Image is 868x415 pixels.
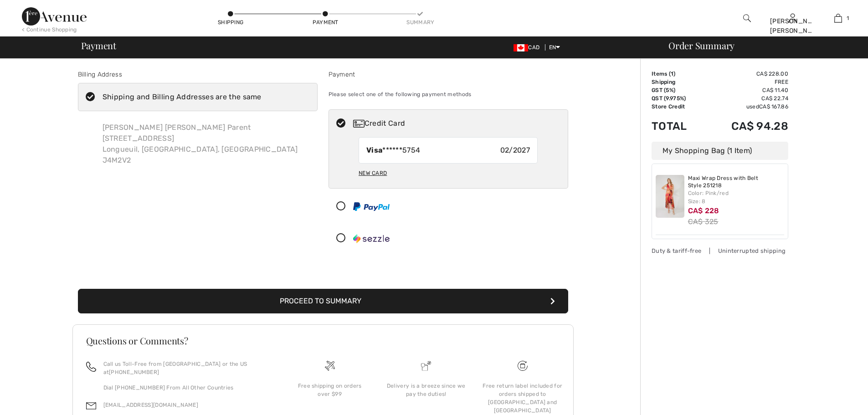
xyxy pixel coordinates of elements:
[704,86,788,94] td: CA$ 11.40
[704,70,788,78] td: CA$ 228.00
[789,13,796,24] img: My Info
[109,369,159,375] a: [PHONE_NUMBER]
[834,13,842,24] img: My Bag
[816,13,860,24] a: 1
[518,361,528,371] img: Free shipping on orders over $99
[847,14,849,22] span: 1
[353,202,390,211] img: PayPal
[500,145,530,156] span: 02/2027
[704,94,788,102] td: CA$ 22.74
[549,44,560,51] span: EN
[325,361,335,371] img: Free shipping on orders over $99
[656,175,684,218] img: Maxi Wrap Dress with Belt Style 251218
[810,388,859,410] iframe: Opens a widget where you can find more information
[86,336,560,345] h3: Questions or Comments?
[329,83,568,106] div: Please select one of the following payment methods
[78,70,318,79] div: Billing Address
[652,142,788,160] div: My Shopping Bag (1 Item)
[759,103,788,110] span: CA$ 167.86
[86,401,96,411] img: email
[103,92,262,102] div: Shipping and Billing Addresses are the same
[657,41,863,50] div: Order Summary
[743,13,751,24] img: search the website
[103,402,198,408] a: [EMAIL_ADDRESS][DOMAIN_NAME]
[688,189,785,205] div: Color: Pink/red Size: 8
[688,175,785,189] a: Maxi Wrap Dress with Belt Style 251218
[385,382,467,398] div: Delivery is a breeze since we pay the duties!
[22,26,77,34] div: < Continue Shopping
[406,18,434,26] div: Summary
[652,86,704,94] td: GST (5%)
[353,120,365,128] img: Credit Card
[95,115,305,173] div: [PERSON_NAME] [PERSON_NAME] Parent [STREET_ADDRESS] Longueuil, [GEOGRAPHIC_DATA], [GEOGRAPHIC_DAT...
[482,382,564,415] div: Free return label included for orders shipped to [GEOGRAPHIC_DATA] and [GEOGRAPHIC_DATA]
[770,16,815,36] div: [PERSON_NAME] [PERSON_NAME]
[704,102,788,111] td: used
[81,41,116,50] span: Payment
[652,111,704,142] td: Total
[789,14,796,22] a: Sign In
[359,165,387,181] div: New Card
[103,360,271,376] p: Call us Toll-Free from [GEOGRAPHIC_DATA] or the US at
[704,78,788,86] td: Free
[103,384,271,392] p: Dial [PHONE_NUMBER] From All Other Countries
[86,362,96,372] img: call
[652,70,704,78] td: Items ( )
[353,118,562,129] div: Credit Card
[652,78,704,86] td: Shipping
[514,44,543,51] span: CAD
[353,234,390,243] img: Sezzle
[366,146,382,154] strong: Visa
[217,18,244,26] div: Shipping
[688,206,719,215] span: CA$ 228
[652,102,704,111] td: Store Credit
[671,71,673,77] span: 1
[22,7,87,26] img: 1ère Avenue
[688,217,719,226] s: CA$ 325
[704,111,788,142] td: CA$ 94.28
[312,18,339,26] div: Payment
[329,70,568,79] div: Payment
[652,246,788,255] div: Duty & tariff-free | Uninterrupted shipping
[652,94,704,102] td: QST (9.975%)
[421,361,431,371] img: Delivery is a breeze since we pay the duties!
[514,44,528,51] img: Canadian Dollar
[78,289,568,313] button: Proceed to Summary
[289,382,371,398] div: Free shipping on orders over $99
